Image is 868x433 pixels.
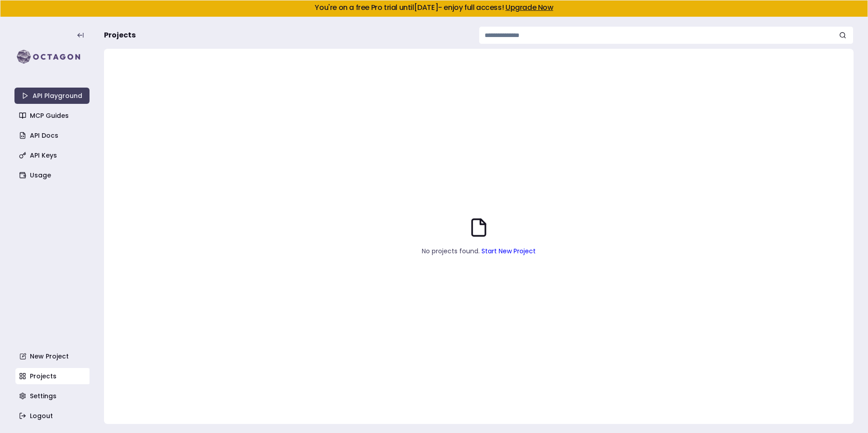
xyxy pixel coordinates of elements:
img: logo-rect-yK7x_WSZ.svg [14,48,90,66]
a: MCP Guides [15,107,90,124]
a: Start New Project [481,247,536,256]
a: API Keys [15,147,90,163]
a: Usage [15,167,90,183]
a: API Playground [14,88,90,104]
a: Upgrade Now [505,2,553,13]
h5: You're on a free Pro trial until [DATE] - enjoy full access! [8,4,860,11]
p: No projects found. [380,247,578,256]
a: API Docs [15,127,90,144]
a: New Project [15,348,90,364]
a: Settings [15,388,90,404]
a: Projects [15,368,90,384]
span: Projects [104,30,136,41]
a: Logout [15,408,90,424]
